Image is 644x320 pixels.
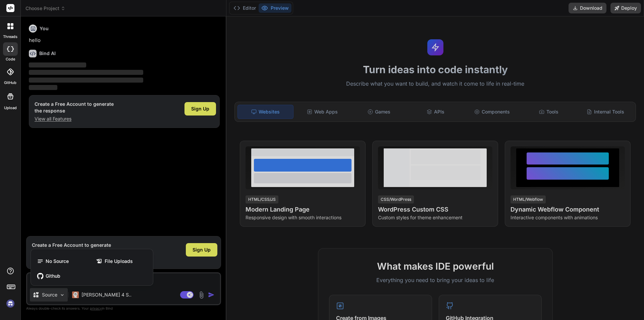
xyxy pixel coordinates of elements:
label: Upload [4,105,17,111]
span: Github [46,273,60,279]
label: GitHub [4,80,16,86]
label: threads [3,34,17,40]
span: File Uploads [105,258,133,265]
label: code [6,56,15,62]
img: signin [5,298,16,309]
span: No Source [46,258,69,265]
